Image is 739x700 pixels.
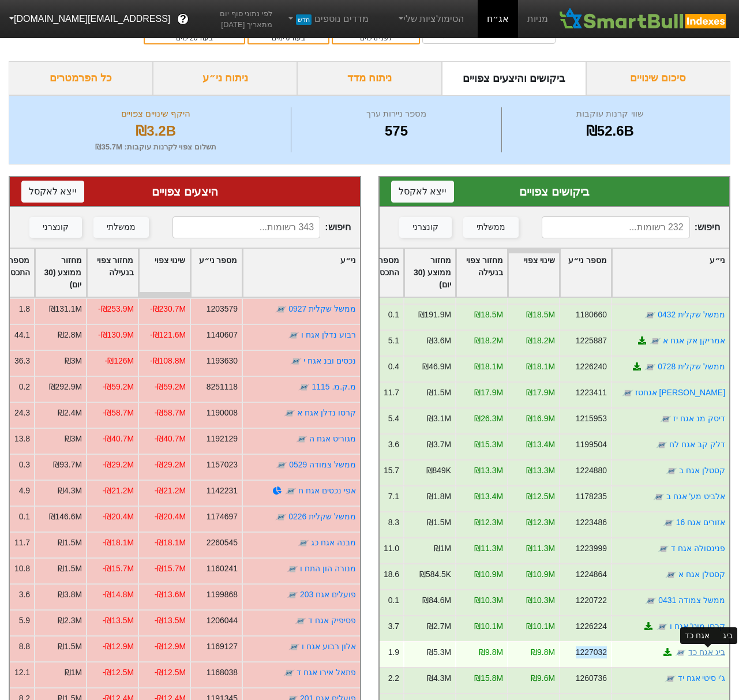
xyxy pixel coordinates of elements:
img: tase link [657,621,668,632]
img: tase link [288,641,300,653]
div: ₪10.9M [526,568,555,581]
div: 44.1 [14,329,29,341]
img: tase link [275,511,287,523]
div: 0.1 [388,594,399,607]
div: ₪15.8M [474,672,503,684]
img: tase link [290,355,302,367]
a: מבנה אגח כג [311,538,356,547]
a: פסיפיק אגח ד [308,616,356,625]
img: tase link [284,407,295,419]
img: tase link [653,491,665,503]
div: Toggle SortBy [612,249,729,297]
div: 1199504 [576,439,607,451]
div: -₪13.5M [154,615,185,627]
div: -₪13.5M [102,615,133,627]
div: ₪849K [426,465,451,477]
a: ביג אגח כד [688,647,725,657]
div: ₪10.1M [526,620,555,632]
div: -₪15.7M [154,563,185,575]
button: ייצא לאקסל [21,181,84,203]
a: אזורים אגח 16 [676,518,725,527]
div: 0.2 [18,381,29,393]
a: ממשל שקלית 0927 [288,304,356,313]
div: -₪21.2M [154,485,185,497]
div: ₪1.5M [58,537,82,549]
div: כל הפרמטרים [9,61,153,95]
a: מדדים נוספיםחדש [282,8,373,31]
div: ₪12.5M [526,491,555,503]
div: ₪3.2B [24,121,288,141]
div: 1192129 [206,433,237,445]
a: פתאל אירו אגח ד [297,668,356,677]
img: tase link [296,433,307,445]
div: -₪59.2M [154,381,185,393]
span: חיפוש : [542,216,720,238]
a: קסטלן אגח ב [679,466,725,475]
div: Toggle SortBy [560,249,611,297]
div: ₪146.6M [48,511,81,523]
div: 5.1 [388,335,399,347]
div: ₪10.3M [526,594,555,607]
button: קונצרני [399,217,452,238]
div: 13.8 [14,433,29,445]
div: 15.7 [384,465,399,477]
div: -₪121.6M [149,329,185,341]
div: -₪15.7M [102,563,133,575]
a: הסימולציות שלי [392,8,469,31]
div: 1227032 [576,646,607,658]
div: 1142231 [206,485,237,497]
a: מ.ק.מ. 1115 [312,382,355,391]
div: ₪3.7M [427,439,451,451]
div: 1174697 [206,511,237,523]
div: ₪1.8M [427,491,451,503]
a: קרסו מוט' אגח ו [670,622,725,631]
div: 36.3 [14,355,29,367]
div: ₪1.5M [58,641,82,653]
a: מגוריט אגח ה [309,434,356,443]
div: 4.9 [18,485,29,497]
a: נכסים ובנ אגח י [303,356,356,365]
div: -₪12.5M [154,667,185,679]
div: ₪191.9M [418,309,451,321]
div: ₪26.3M [474,413,503,425]
div: 1193630 [206,355,237,367]
div: -₪29.2M [102,459,133,471]
div: ₪11.3M [526,542,555,555]
a: ממשל שקלית 0226 [288,512,356,521]
div: 5.4 [388,413,399,425]
div: Toggle SortBy [35,249,86,297]
div: ₪84.6M [422,594,451,607]
div: ₪2.3M [58,615,82,627]
div: ₪18.2M [526,335,555,347]
div: בעוד ימים [151,33,238,43]
img: tase link [660,413,672,425]
div: ₪2.8M [58,329,82,341]
div: ₪18.1M [474,361,503,373]
div: ממשלתי [477,221,505,234]
div: ניתוח ני״ע [153,61,297,95]
div: 3.6 [18,589,29,601]
div: ₪93.7M [53,459,82,471]
div: ניתוח מדד [297,61,441,95]
div: -₪29.2M [154,459,185,471]
div: 1206044 [206,615,237,627]
a: ג'י סיטי אגח יד [678,673,725,683]
div: ₪4.3M [58,485,82,497]
span: 20 [190,34,197,42]
div: קונצרני [43,221,69,234]
button: ממשלתי [93,217,149,238]
div: -₪12.5M [102,667,133,679]
div: 11.0 [384,542,399,555]
div: ₪131.1M [48,303,81,315]
div: ₪4.3M [427,672,451,684]
div: 2260545 [206,537,237,549]
a: קרסו נדלן אגח א [297,408,356,417]
div: 575 [294,121,498,141]
div: 10.8 [14,563,29,575]
img: tase link [644,309,656,321]
span: 6 [286,34,290,42]
img: tase link [644,361,656,373]
div: 1.8 [18,303,29,315]
div: ממשלתי [107,221,136,234]
div: ₪584.5K [419,568,451,581]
